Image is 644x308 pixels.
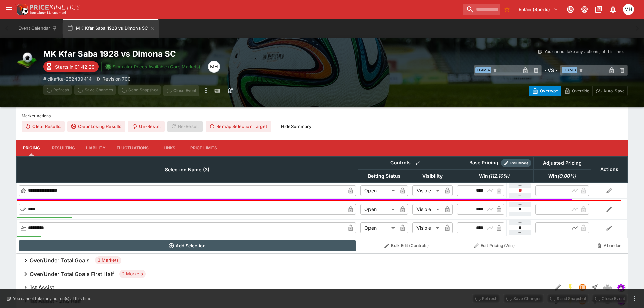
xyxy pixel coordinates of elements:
button: Pricing [16,140,47,156]
span: Win(0.00%) [541,172,583,180]
div: Open [360,222,397,233]
button: HideSummary [277,121,315,132]
span: 3 Markets [95,257,121,264]
p: You cannot take any action(s) at this time. [13,295,92,302]
button: more [630,294,639,303]
div: Open [360,204,397,215]
p: You cannot take any action(s) at this time. [544,49,624,55]
div: Open [360,185,397,196]
div: Visible [412,222,442,233]
button: Fluctuations [111,140,154,156]
button: Links [154,140,185,156]
button: open drawer [3,3,15,16]
p: Overtype [540,87,558,94]
em: ( 0.00 %) [557,172,576,180]
div: simulator [617,283,625,291]
button: No Bookmarks [502,4,512,15]
em: ( 112.10 %) [488,172,509,180]
div: Base Pricing [467,159,501,167]
div: Start From [529,86,628,96]
button: Connected to PK [564,3,576,16]
button: Override [561,86,592,96]
p: Override [572,87,589,94]
div: Visible [412,204,442,215]
p: Copy To Clipboard [43,75,92,82]
h6: - VS - [544,67,557,74]
th: Actions [591,156,627,182]
button: Documentation [593,3,605,16]
div: Visible [412,185,442,196]
button: Edit Detail [552,281,564,293]
img: Sportsbook Management [30,11,66,14]
span: Betting Status [360,172,408,180]
div: Show/hide Price Roll mode configuration. [501,159,531,167]
svg: Suspended [578,283,587,291]
p: Starts in 01:42:29 [55,63,95,70]
button: Clear Losing Results [67,121,125,132]
button: Notifications [607,3,619,16]
span: Team A [475,67,491,73]
button: Price Limits [185,140,223,156]
button: Michael Hutchinson [621,2,636,17]
h6: Over/Under Total Goals [30,257,90,264]
h6: 1st Assist [30,284,54,291]
button: Straight [589,281,601,293]
button: Clear Results [22,121,65,132]
span: Selection Name (3) [158,166,217,174]
button: Event Calendar [14,19,62,38]
h2: Copy To Clipboard [43,49,336,59]
th: Controls [358,156,455,169]
button: Liability [80,140,111,156]
p: Auto-Save [603,87,625,94]
button: Select Tenant [515,4,562,15]
button: more [202,85,210,96]
span: Roll Mode [508,160,531,166]
span: 2 Markets [119,270,146,277]
button: Bulk Edit (Controls) [360,240,453,251]
button: 1st Assist [16,281,552,294]
button: Abandon [593,240,625,251]
button: Remap Selection Target [206,121,271,132]
img: PriceKinetics [30,5,80,10]
input: search [463,4,500,15]
p: Revision 700 [102,75,131,82]
button: Simulator Prices Available (Core Markets) [101,61,205,72]
h6: Over/Under Total Goals First Half [30,270,114,278]
label: Market Actions [22,111,622,121]
button: Suspended [576,281,589,293]
button: Un-Result [128,121,164,132]
button: Add Selection [19,240,356,251]
span: Team B [562,67,577,73]
span: Win(112.10%) [472,172,517,180]
button: Resulting [47,140,80,156]
img: PriceKinetics Logo [15,3,28,16]
button: SGM Enabled [564,281,576,293]
img: soccer.png [16,49,38,70]
button: Auto-Save [592,86,628,96]
span: Re-Result [167,121,203,132]
button: Bulk edit [413,159,422,167]
button: MK Kfar Saba 1928 vs Dimona SC [63,19,159,38]
button: Toggle light/dark mode [578,3,591,16]
button: Edit Pricing (Win) [457,240,531,251]
button: Overtype [529,86,561,96]
div: Michael Hutchinson [208,61,220,73]
div: Michael Hutchinson [623,4,634,15]
th: Adjusted Pricing [533,156,591,169]
img: simulator [617,284,625,291]
span: Visibility [415,172,450,180]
